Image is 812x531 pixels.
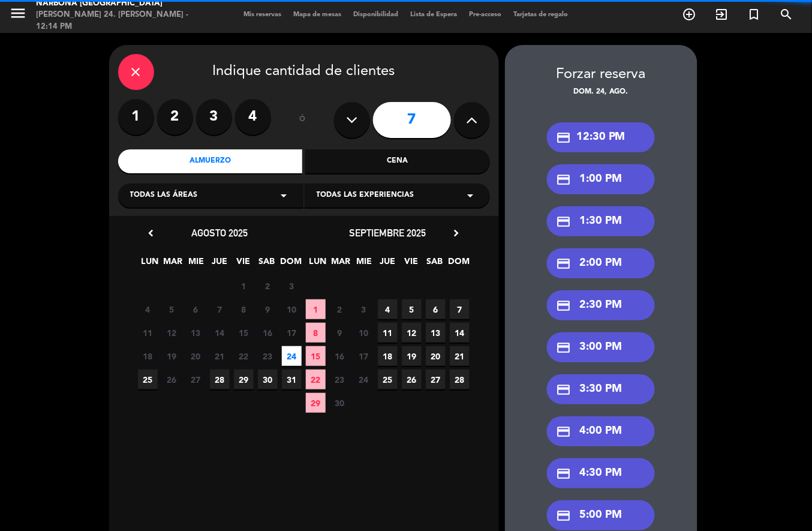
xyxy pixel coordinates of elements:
[235,99,271,135] label: 4
[556,508,571,523] i: credit_card
[547,416,655,446] div: 4:00 PM
[210,254,230,274] span: JUE
[547,374,655,404] div: 3:30 PM
[405,11,464,18] span: Lista de Espera
[306,346,326,366] span: 15
[450,370,470,389] span: 28
[196,99,232,135] label: 3
[547,332,655,362] div: 3:00 PM
[556,382,571,397] i: credit_card
[556,214,571,229] i: credit_card
[556,172,571,187] i: credit_card
[426,370,446,389] span: 27
[547,206,655,236] div: 1:30 PM
[547,500,655,530] div: 5:00 PM
[138,370,158,389] span: 25
[187,254,206,274] span: MIE
[210,323,230,343] span: 14
[210,299,230,319] span: 7
[186,299,206,319] span: 6
[162,346,182,366] span: 19
[402,370,422,389] span: 26
[747,7,762,22] i: turned_in_not
[450,323,470,343] span: 14
[402,346,422,366] span: 19
[238,11,288,18] span: Mis reservas
[140,254,160,274] span: LUN
[402,323,422,343] span: 12
[282,323,302,343] span: 17
[234,346,254,366] span: 22
[118,149,303,173] div: Almuerzo
[330,393,350,413] span: 30
[288,11,348,18] span: Mapa de mesas
[36,9,194,32] div: [PERSON_NAME] 24. [PERSON_NAME] - 12:14 PM
[556,424,571,439] i: credit_card
[282,370,302,389] span: 31
[186,370,206,389] span: 27
[426,323,446,343] span: 13
[547,164,655,194] div: 1:00 PM
[780,7,794,22] i: search
[425,254,444,274] span: SAB
[354,254,374,274] span: MIE
[305,149,490,173] div: Cena
[129,65,143,79] i: close
[378,370,398,389] span: 25
[354,323,374,343] span: 10
[505,86,697,98] div: dom. 24, ago.
[162,370,182,389] span: 26
[715,7,729,22] i: exit_to_app
[350,227,426,239] span: septiembre 2025
[118,54,490,90] div: Indique cantidad de clientes
[402,299,422,319] span: 5
[234,299,254,319] span: 8
[426,346,446,366] span: 20
[330,370,350,389] span: 23
[258,370,278,389] span: 30
[547,458,655,488] div: 4:30 PM
[682,7,697,22] i: add_circle_outline
[331,254,351,274] span: MAR
[450,227,463,239] i: chevron_right
[282,299,302,319] span: 10
[547,248,655,278] div: 2:00 PM
[556,256,571,271] i: credit_card
[138,323,158,343] span: 11
[448,254,468,274] span: DOM
[192,227,248,239] span: agosto 2025
[354,370,374,389] span: 24
[308,254,327,274] span: LUN
[280,254,300,274] span: DOM
[348,11,405,18] span: Disponibilidad
[450,346,470,366] span: 21
[450,299,470,319] span: 7
[186,346,206,366] span: 20
[258,346,278,366] span: 23
[282,346,302,366] span: 24
[234,323,254,343] span: 15
[277,188,291,203] i: arrow_drop_down
[426,299,446,319] span: 6
[210,370,230,389] span: 28
[306,370,326,389] span: 22
[9,4,27,22] i: menu
[118,99,154,135] label: 1
[378,323,398,343] span: 11
[508,11,575,18] span: Tarjetas de regalo
[282,276,302,296] span: 3
[330,299,350,319] span: 2
[378,346,398,366] span: 18
[258,276,278,296] span: 2
[505,63,697,86] div: Forzar reserva
[258,299,278,319] span: 9
[306,393,326,413] span: 29
[210,346,230,366] span: 21
[317,190,414,202] span: Todas las experiencias
[401,254,421,274] span: VIE
[258,323,278,343] span: 16
[378,299,398,319] span: 4
[556,298,571,313] i: credit_card
[145,227,158,239] i: chevron_left
[330,346,350,366] span: 16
